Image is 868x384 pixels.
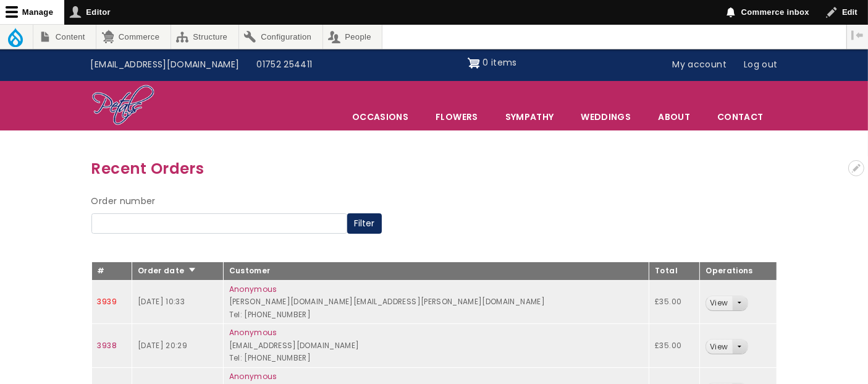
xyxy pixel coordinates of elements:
a: Log out [735,53,786,77]
a: Sympathy [492,104,567,130]
span: Occasions [339,104,421,130]
td: £35.00 [649,324,700,368]
a: 01752 254411 [248,53,321,77]
td: £35.00 [649,280,700,324]
a: My account [664,53,736,77]
img: Shopping cart [468,53,480,73]
a: Structure [171,25,238,49]
th: Operations [700,262,777,281]
th: # [91,262,132,281]
a: Contact [704,104,776,130]
button: Vertical orientation [847,25,868,46]
a: Anonymous [229,284,277,294]
a: Order date [138,265,196,276]
time: [DATE] 10:33 [138,296,185,307]
td: [PERSON_NAME][DOMAIN_NAME][EMAIL_ADDRESS][PERSON_NAME][DOMAIN_NAME] Tel: [PHONE_NUMBER] [223,280,649,324]
a: Commerce [96,25,170,49]
span: Weddings [568,104,644,130]
a: Shopping cart 0 items [468,53,517,73]
a: View [706,339,731,354]
td: [EMAIL_ADDRESS][DOMAIN_NAME] Tel: [PHONE_NUMBER] [223,324,649,368]
span: 0 items [482,56,516,69]
a: Anonymous [229,327,277,338]
a: People [323,25,382,49]
button: Filter [347,213,382,234]
a: 3939 [98,296,117,307]
a: 3938 [98,340,117,351]
th: Customer [223,262,649,281]
button: Open configuration options [848,160,864,176]
a: Anonymous [229,371,277,382]
a: [EMAIL_ADDRESS][DOMAIN_NAME] [82,53,248,77]
img: Home [91,84,155,127]
th: Total [649,262,700,281]
time: [DATE] 20:29 [138,340,187,351]
a: Flowers [423,104,491,130]
a: Content [33,25,96,49]
a: View [706,296,731,310]
label: Order number [91,194,156,209]
a: Configuration [239,25,322,49]
a: About [645,104,703,130]
h3: Recent Orders [91,156,777,181]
